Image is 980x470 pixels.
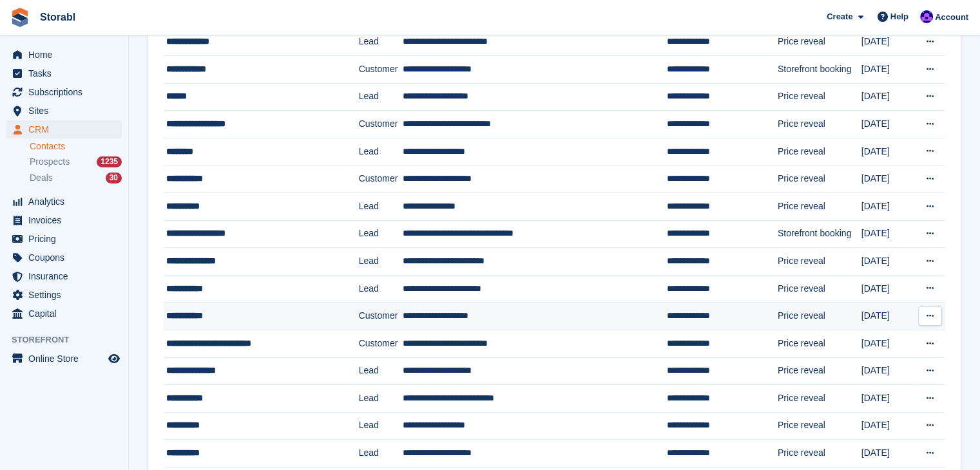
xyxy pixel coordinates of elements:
td: Price reveal [778,275,861,303]
span: CRM [28,120,106,138]
td: Price reveal [778,165,861,193]
td: Lead [359,193,403,220]
td: [DATE] [861,357,915,385]
span: Tasks [28,64,106,82]
span: Coupons [28,249,106,267]
a: menu [6,286,122,304]
a: Contacts [30,140,122,153]
td: [DATE] [861,440,915,467]
a: Storabl [35,6,81,28]
td: [DATE] [861,111,915,138]
a: menu [6,267,122,285]
td: Price reveal [778,248,861,276]
td: [DATE] [861,165,915,193]
a: menu [6,102,122,120]
td: [DATE] [861,248,915,276]
td: Lead [359,248,403,276]
td: Price reveal [778,330,861,357]
td: [DATE] [861,412,915,440]
a: menu [6,193,122,211]
a: menu [6,305,122,323]
td: Storefront booking [778,55,861,83]
td: Customer [359,330,403,357]
a: menu [6,230,122,248]
td: Price reveal [778,138,861,165]
img: stora-icon-8386f47178a22dfd0bd8f6a31ec36ba5ce8667c1dd55bd0f319d3a0aa187defe.svg [10,8,30,27]
td: [DATE] [861,55,915,83]
span: Capital [28,305,106,323]
td: Lead [359,138,403,165]
td: [DATE] [861,28,915,56]
span: Settings [28,286,106,304]
td: [DATE] [861,303,915,330]
td: [DATE] [861,385,915,413]
a: Preview store [106,351,122,366]
td: Lead [359,275,403,303]
span: Help [890,10,908,23]
span: Subscriptions [28,83,106,101]
td: [DATE] [861,83,915,111]
a: Prospects 1235 [30,155,122,169]
span: Sites [28,102,106,120]
div: 30 [106,173,122,183]
a: menu [6,64,122,82]
a: menu [6,211,122,229]
td: Lead [359,440,403,467]
a: menu [6,350,122,368]
td: Customer [359,55,403,83]
td: Price reveal [778,303,861,330]
span: Online Store [28,350,106,368]
span: Account [935,11,968,24]
td: Lead [359,220,403,248]
td: Price reveal [778,193,861,220]
span: Pricing [28,230,106,248]
td: Price reveal [778,385,861,413]
td: [DATE] [861,220,915,248]
td: Customer [359,303,403,330]
td: Customer [359,165,403,193]
img: Bailey Hunt [920,10,933,23]
td: Lead [359,28,403,56]
span: Invoices [28,211,106,229]
td: Lead [359,412,403,440]
span: Storefront [12,334,128,346]
td: [DATE] [861,330,915,357]
td: Lead [359,83,403,111]
span: Create [827,10,852,23]
td: Price reveal [778,83,861,111]
td: Price reveal [778,28,861,56]
a: Deals 30 [30,171,122,185]
td: [DATE] [861,138,915,165]
div: 1235 [97,156,122,167]
a: menu [6,83,122,101]
a: menu [6,120,122,138]
td: Lead [359,357,403,385]
td: Price reveal [778,111,861,138]
td: [DATE] [861,193,915,220]
a: menu [6,46,122,64]
td: Storefront booking [778,220,861,248]
td: Price reveal [778,357,861,385]
span: Insurance [28,267,106,285]
span: Home [28,46,106,64]
a: menu [6,249,122,267]
td: Lead [359,385,403,413]
td: Customer [359,111,403,138]
td: Price reveal [778,412,861,440]
span: Prospects [30,156,70,168]
span: Deals [30,172,53,184]
td: Price reveal [778,440,861,467]
span: Analytics [28,193,106,211]
td: [DATE] [861,275,915,303]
